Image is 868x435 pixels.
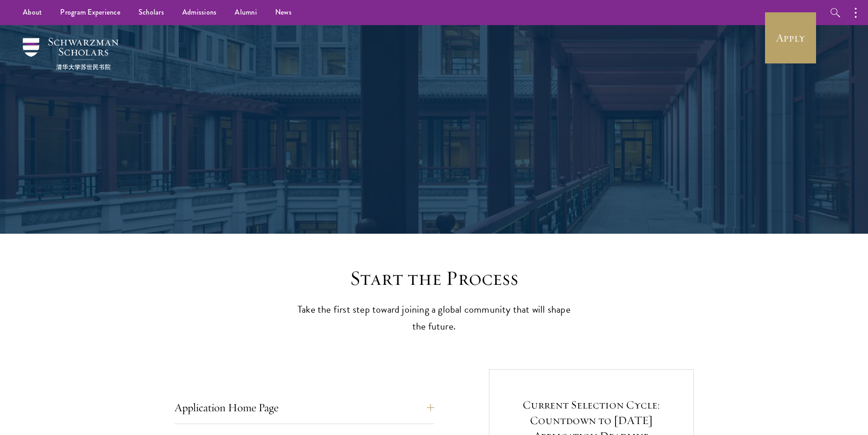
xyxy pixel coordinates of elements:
p: Take the first step toward joining a global community that will shape the future. [293,301,575,335]
h2: Start the Process [293,266,575,291]
button: Application Home Page [175,397,434,419]
img: Schwarzman Scholars [23,38,118,70]
a: Apply [765,12,816,63]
